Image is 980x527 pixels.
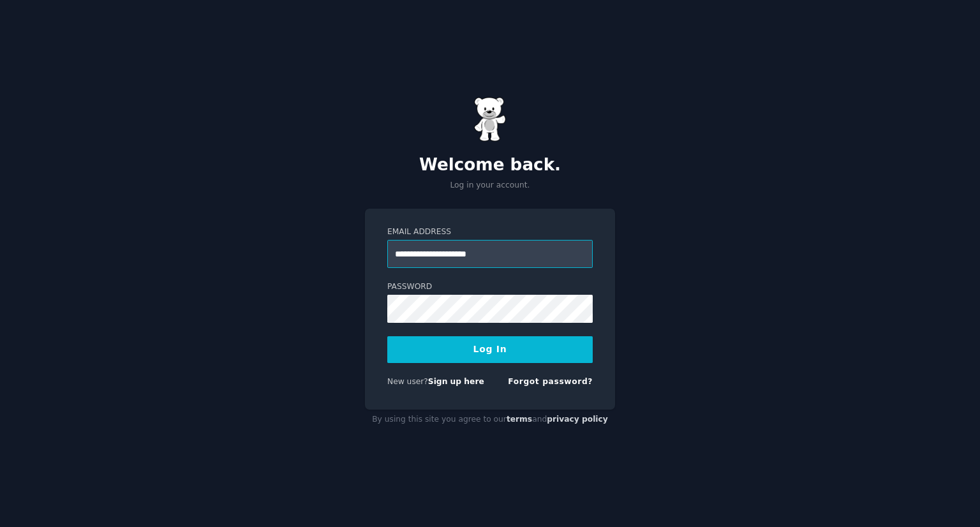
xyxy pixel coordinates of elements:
a: terms [507,415,532,424]
a: privacy policy [547,415,608,424]
span: New user? [387,377,428,386]
a: Forgot password? [508,377,593,386]
h2: Welcome back. [365,155,615,175]
div: By using this site you agree to our and [365,410,615,430]
img: Gummy Bear [474,97,506,142]
a: Sign up here [428,377,484,386]
label: Password [387,281,593,293]
p: Log in your account. [365,180,615,191]
label: Email Address [387,226,593,238]
button: Log In [387,336,593,363]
